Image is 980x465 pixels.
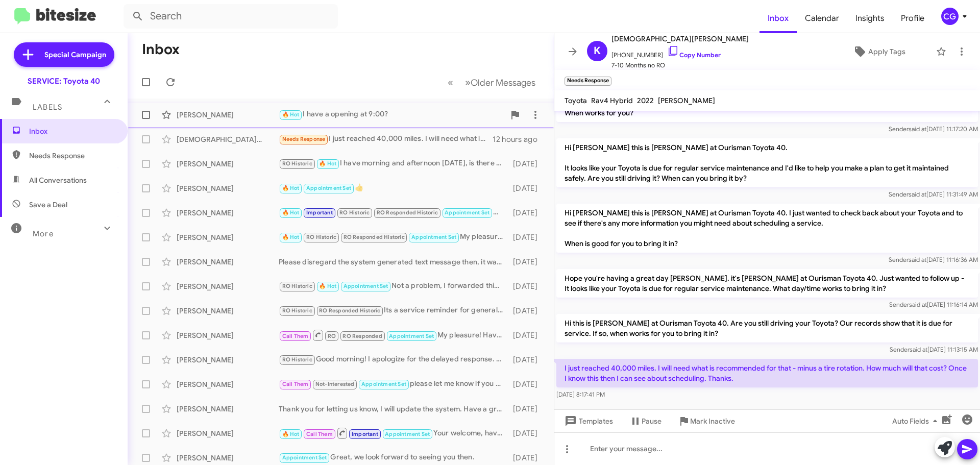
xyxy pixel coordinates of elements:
[909,256,926,263] span: said at
[658,96,715,105] span: [PERSON_NAME]
[442,72,459,93] button: Previous
[411,234,456,240] span: Appointment Set
[282,356,312,363] span: RO Historic
[554,412,621,430] button: Templates
[279,280,508,292] div: Not a problem, I forwarded this over to your advisor. They should be reaching out to you shortly
[279,207,508,218] div: We look forward to seeing you?
[44,50,106,60] span: Special Campaign
[282,160,312,167] span: RO Historic
[306,431,333,437] span: Call Them
[282,307,312,314] span: RO Historic
[315,381,355,387] span: Not-Interested
[508,330,546,340] div: [DATE]
[611,60,749,70] span: 7-10 Months no RO
[642,412,661,430] span: Pause
[282,454,327,461] span: Appointment Set
[670,412,743,430] button: Mark Inactive
[279,182,508,194] div: 👍
[847,4,893,33] a: Insights
[344,283,388,289] span: Appointment Set
[177,453,279,463] div: [PERSON_NAME]
[933,8,969,25] button: CG
[890,346,978,353] span: Sender [DATE] 11:13:15 AM
[465,76,471,89] span: »
[319,307,380,314] span: RO Responded Historic
[282,209,300,216] span: 🔥 Hot
[909,301,927,308] span: said at
[177,110,279,120] div: [PERSON_NAME]
[279,452,508,463] div: Great, we look forward to seeing you then.
[556,138,978,187] p: Hi [PERSON_NAME] this is [PERSON_NAME] at Ourisman Toyota 40. It looks like your Toyota is due fo...
[279,231,508,243] div: My pleasure!
[889,190,978,198] span: Sender [DATE] 11:31:49 AM
[377,209,438,216] span: RO Responded Historic
[667,51,721,59] a: Copy Number
[279,329,508,341] div: My pleasure! Have a great day :)
[611,33,749,45] span: [DEMOGRAPHIC_DATA][PERSON_NAME]
[759,4,797,33] a: Inbox
[328,333,336,339] span: RO
[556,359,978,387] p: I just reached 40,000 miles. I will need what is recommended for that - minus a tire rotation. Ho...
[177,379,279,389] div: [PERSON_NAME]
[282,136,326,142] span: Needs Response
[889,256,978,263] span: Sender [DATE] 11:16:36 AM
[279,257,508,267] div: Please disregard the system generated text message then, it was probably too soon for it to have ...
[177,134,279,144] div: [DEMOGRAPHIC_DATA][PERSON_NAME]
[508,355,546,365] div: [DATE]
[868,42,905,61] span: Apply Tags
[279,404,508,414] div: Thank you for letting us know, I will update the system. Have a great day!
[177,208,279,218] div: [PERSON_NAME]
[282,333,309,339] span: Call Them
[29,126,116,136] span: Inbox
[177,306,279,316] div: [PERSON_NAME]
[282,111,300,118] span: 🔥 Hot
[142,41,180,58] h1: Inbox
[448,76,453,89] span: «
[892,412,941,430] span: Auto Fields
[344,234,405,240] span: RO Responded Historic
[28,76,100,86] div: SERVICE: Toyota 40
[279,109,505,120] div: I have a opening at 9:00?
[282,381,309,387] span: Call Them
[508,183,546,193] div: [DATE]
[282,283,312,289] span: RO Historic
[442,72,542,93] nav: Page navigation example
[279,158,508,169] div: I have morning and afternoon [DATE], is there a time you would prefer? Also, would you prefer to ...
[508,306,546,316] div: [DATE]
[941,8,959,25] div: CG
[556,390,605,398] span: [DATE] 8:17:41 PM
[282,234,300,240] span: 🔥 Hot
[124,4,338,29] input: Search
[29,151,116,161] span: Needs Response
[279,378,508,390] div: please let me know if you would like to schedule service and I will help you with that as well. I...
[177,183,279,193] div: [PERSON_NAME]
[594,43,601,59] span: K
[889,125,978,133] span: Sender [DATE] 11:17:20 AM
[361,381,406,387] span: Appointment Set
[342,333,382,339] span: RO Responded
[306,209,333,216] span: Important
[306,234,336,240] span: RO Historic
[621,412,670,430] button: Pause
[508,379,546,389] div: [DATE]
[611,45,749,60] span: [PHONE_NUMBER]
[177,281,279,291] div: [PERSON_NAME]
[637,96,654,105] span: 2022
[339,209,370,216] span: RO Historic
[690,412,735,430] span: Mark Inactive
[389,333,434,339] span: Appointment Set
[797,4,847,33] a: Calendar
[493,134,546,144] div: 12 hours ago
[29,200,67,210] span: Save a Deal
[565,77,611,86] small: Needs Response
[279,133,493,145] div: I just reached 40,000 miles. I will need what is recommended for that - minus a tire rotation. Ho...
[29,175,87,185] span: All Conversations
[508,428,546,438] div: [DATE]
[352,431,378,437] span: Important
[893,4,933,33] span: Profile
[279,305,508,316] div: Its a service reminder for general maintenance. You would be responsible.
[565,96,587,105] span: Toyota
[319,160,336,167] span: 🔥 Hot
[508,404,546,414] div: [DATE]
